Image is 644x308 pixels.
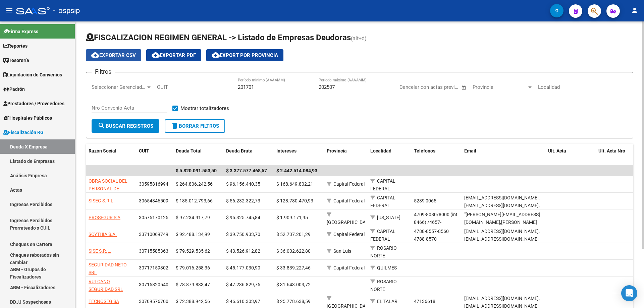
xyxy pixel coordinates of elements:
[139,198,168,203] span: 30654846509
[86,49,141,61] button: Exportar CSV
[180,104,229,112] span: Mostrar totalizadores
[3,28,38,35] span: Firma Express
[276,232,311,237] span: $ 52.737.201,29
[414,212,523,278] span: 4709-8080/8000 (int 8466) /4657-5239/0675/4627-2000/4292-9180/4224-8730/4305-3677/3701/3699/4006-...
[414,229,449,242] span: 4788-8557-8560 4788-8570
[545,144,596,166] datatable-header-cell: Ult. Acta
[327,220,372,225] span: [GEOGRAPHIC_DATA]
[370,195,395,208] span: CAPITAL FEDERAL
[333,248,351,254] span: San Luis
[165,119,225,133] button: Borrar Filtros
[176,168,217,173] span: $ 5.820.091.553,50
[226,148,253,153] span: Deuda Bruta
[226,215,260,220] span: $ 95.325.745,84
[152,51,160,59] mat-icon: cloud_download
[274,144,324,166] datatable-header-cell: Intereses
[173,144,223,166] datatable-header-cell: Deuda Total
[226,248,260,254] span: $ 43.526.912,82
[226,181,260,187] span: $ 96.156.440,35
[206,49,283,61] button: Export por Provincia
[91,52,136,58] span: Exportar CSV
[276,265,311,270] span: $ 33.839.227,46
[370,245,397,258] span: ROSARIO NORTE
[324,144,368,166] datatable-header-cell: Provincia
[146,49,201,61] button: Exportar PDF
[276,168,317,173] span: $ 2.442.514.084,93
[53,3,80,18] span: - ospsip
[89,262,127,275] span: SEGURIDAD NETO SRL
[460,84,468,91] button: Open calendar
[377,265,397,270] span: QUILMES
[226,282,260,287] span: $ 47.236.829,75
[86,144,136,166] datatable-header-cell: Razón Social
[276,198,313,203] span: $ 128.780.470,93
[171,123,219,129] span: Borrar Filtros
[333,232,365,237] span: Capital Federal
[370,178,395,191] span: CAPITAL FEDERAL
[411,144,462,166] datatable-header-cell: Teléfonos
[464,148,476,153] span: Email
[3,42,28,50] span: Reportes
[3,85,25,93] span: Padrón
[226,232,260,237] span: $ 39.750.933,70
[276,299,311,304] span: $ 25.778.638,59
[139,148,149,153] span: CUIT
[139,215,168,220] span: 30575170125
[464,195,540,216] span: [EMAIL_ADDRESS][DOMAIN_NAME],[EMAIL_ADDRESS][DOMAIN_NAME],[EMAIL_ADDRESS][DOMAIN_NAME]
[462,144,545,166] datatable-header-cell: Email
[89,148,116,153] span: Razón Social
[377,215,400,220] span: [US_STATE]
[139,232,168,237] span: 33710069749
[598,148,625,153] span: Ult. Acta Nro
[89,178,128,230] span: OBRA SOCIAL DEL PERSONAL DE SEGURIDAD COMERCIAL INDUSTRIAL E INVESTIGACIONES PRIVADAS
[89,279,123,292] span: VULCANO SEGURIDAD SRL
[464,212,540,240] span: "[PERSON_NAME][EMAIL_ADDRESS][DOMAIN_NAME],[PERSON_NAME][EMAIL_ADDRESS][PERSON_NAME][DOMAIN_NAME]
[3,100,64,107] span: Prestadores / Proveedores
[212,52,278,58] span: Export por Provincia
[86,33,351,42] span: FISCALIZACION REGIMEN GENERAL -> Listado de Empresas Deudoras
[5,6,13,14] mat-icon: menu
[333,181,365,187] span: Capital Federal
[139,265,168,270] span: 30717159302
[176,215,210,220] span: $ 97.234.917,79
[89,198,115,203] span: SISEG S.R.L.
[139,299,168,304] span: 30709576700
[548,148,566,153] span: Ult. Acta
[368,144,411,166] datatable-header-cell: Localidad
[473,84,527,90] span: Provincia
[414,148,435,153] span: Teléfonos
[176,232,210,237] span: $ 92.488.134,99
[89,299,119,304] span: TECNOSEG SA
[370,279,397,292] span: ROSARIO NORTE
[414,299,435,304] span: 47136618
[631,6,639,14] mat-icon: person
[276,181,313,187] span: $ 168.649.802,21
[176,248,210,254] span: $ 79.529.535,62
[464,229,540,242] span: [EMAIL_ADDRESS][DOMAIN_NAME],[EMAIL_ADDRESS][DOMAIN_NAME]
[223,144,274,166] datatable-header-cell: Deuda Bruta
[136,144,173,166] datatable-header-cell: CUIT
[176,299,210,304] span: $ 72.388.942,56
[152,52,196,58] span: Exportar PDF
[3,114,52,122] span: Hospitales Públicos
[212,51,220,59] mat-icon: cloud_download
[276,282,311,287] span: $ 31.643.003,72
[370,229,395,242] span: CAPITAL FEDERAL
[226,198,260,203] span: $ 56.232.322,73
[327,148,347,153] span: Provincia
[333,265,365,270] span: Capital Federal
[351,35,367,42] span: (alt+d)
[139,248,168,254] span: 30715585363
[276,248,311,254] span: $ 36.002.622,80
[176,148,202,153] span: Deuda Total
[226,265,260,270] span: $ 45.177.030,90
[276,148,297,153] span: Intereses
[139,181,168,187] span: 30595816994
[91,51,99,59] mat-icon: cloud_download
[92,84,146,90] span: Seleccionar Gerenciador
[176,198,213,203] span: $ 185.012.793,66
[89,248,111,254] span: SISE S.R.L.
[333,198,365,203] span: Capital Federal
[176,181,213,187] span: $ 264.806.242,56
[176,265,210,270] span: $ 79.016.258,36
